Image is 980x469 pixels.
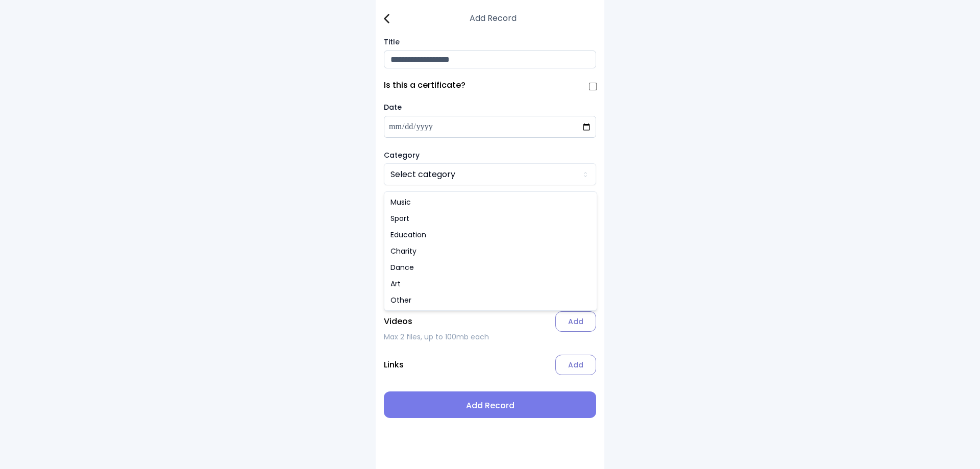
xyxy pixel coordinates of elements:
[390,262,414,273] span: Dance
[390,230,426,240] span: Education
[390,295,411,305] span: Other
[390,279,401,289] span: Art
[390,246,416,256] span: Charity
[390,197,411,207] span: Music
[390,213,409,224] span: Sport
